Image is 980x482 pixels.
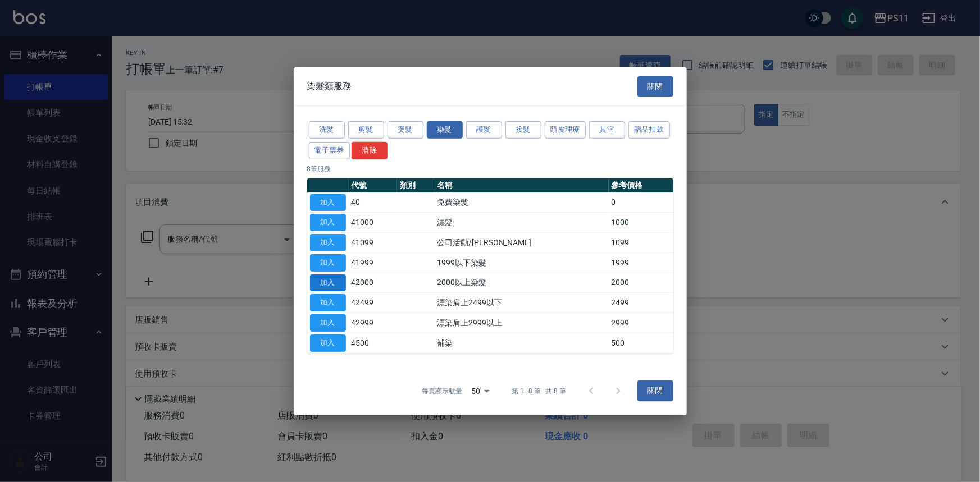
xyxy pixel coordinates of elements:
button: 接髮 [505,121,541,139]
button: 電子票券 [309,142,350,159]
td: 41000 [349,213,398,233]
td: 免費染髮 [434,192,608,213]
button: 剪髮 [348,121,384,139]
td: 0 [609,192,673,213]
button: 頭皮理療 [545,121,586,139]
button: 清除 [352,142,388,159]
button: 加入 [310,254,346,272]
td: 1099 [609,232,673,253]
td: 42499 [349,293,398,313]
td: 漂髮 [434,213,608,233]
td: 1999 [609,253,673,273]
td: 補染 [434,333,608,353]
td: 漂染肩上2999以上 [434,313,608,333]
button: 加入 [310,314,346,332]
button: 關閉 [637,76,673,97]
button: 染髮 [427,121,463,139]
button: 其它 [589,121,625,139]
button: 護髮 [466,121,502,139]
div: 50 [467,375,494,406]
td: 41099 [349,232,398,253]
td: 2999 [609,313,673,333]
button: 燙髮 [388,121,423,139]
button: 加入 [310,294,346,311]
span: 染髮類服務 [307,81,352,92]
th: 名稱 [434,178,608,192]
td: 4500 [349,333,398,353]
button: 贈品扣款 [628,121,670,139]
td: 1000 [609,213,673,233]
button: 加入 [310,334,346,352]
th: 參考價格 [609,178,673,192]
td: 公司活動/[PERSON_NAME] [434,232,608,253]
p: 8 筆服務 [307,163,673,173]
button: 加入 [310,234,346,251]
td: 500 [609,333,673,353]
button: 加入 [310,194,346,211]
td: 1999以下染髮 [434,253,608,273]
th: 代號 [349,178,398,192]
button: 加入 [310,214,346,231]
td: 40 [349,192,398,213]
td: 2499 [609,293,673,313]
button: 關閉 [637,380,673,401]
th: 類別 [397,178,434,192]
td: 2000 [609,273,673,293]
button: 加入 [310,274,346,291]
td: 41999 [349,253,398,273]
td: 2000以上染髮 [434,273,608,293]
p: 每頁顯示數量 [422,386,462,396]
button: 洗髮 [309,121,345,139]
td: 漂染肩上2499以下 [434,293,608,313]
td: 42000 [349,273,398,293]
p: 第 1–8 筆 共 8 筆 [512,386,566,396]
td: 42999 [349,313,398,333]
